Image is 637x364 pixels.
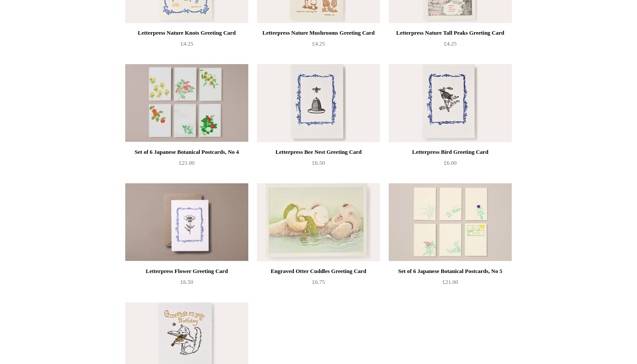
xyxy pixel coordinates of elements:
[125,183,248,261] img: Letterpress Flower Greeting Card
[257,64,380,142] img: Letterpress Bee Nest Greeting Card
[179,159,195,166] span: £21.00
[257,64,380,142] a: Letterpress Bee Nest Greeting Card Letterpress Bee Nest Greeting Card
[257,183,380,261] img: Engraved Otter Cuddles Greeting Card
[312,159,325,166] span: £6.50
[257,28,380,63] a: Letterpress Nature Mushrooms Greeting Card £4.25
[444,40,456,47] span: £4.25
[442,279,458,285] span: £21.00
[257,147,380,182] a: Letterpress Bee Nest Greeting Card £6.50
[180,40,193,47] span: £4.25
[389,147,512,182] a: Letterpress Bird Greeting Card £6.00
[389,266,512,302] a: Set of 6 Japanese Botanical Postcards, No 5 £21.00
[312,40,325,47] span: £4.25
[125,64,248,142] a: Set of 6 Japanese Botanical Postcards, No 4 Set of 6 Japanese Botanical Postcards, No 4
[389,64,512,142] img: Letterpress Bird Greeting Card
[312,279,325,285] span: £6.75
[389,183,512,261] a: Set of 6 Japanese Botanical Postcards, No 5 Set of 6 Japanese Botanical Postcards, No 5
[180,279,193,285] span: £6.50
[125,183,248,261] a: Letterpress Flower Greeting Card Letterpress Flower Greeting Card
[257,183,380,261] a: Engraved Otter Cuddles Greeting Card Engraved Otter Cuddles Greeting Card
[125,147,248,182] a: Set of 6 Japanese Botanical Postcards, No 4 £21.00
[389,64,512,142] a: Letterpress Bird Greeting Card Letterpress Bird Greeting Card
[444,159,456,166] span: £6.00
[259,147,378,157] div: Letterpress Bee Nest Greeting Card
[259,266,378,276] div: Engraved Otter Cuddles Greeting Card
[125,266,248,302] a: Letterpress Flower Greeting Card £6.50
[125,64,248,142] img: Set of 6 Japanese Botanical Postcards, No 4
[125,28,248,63] a: Letterpress Nature Knots Greeting Card £4.25
[391,266,510,276] div: Set of 6 Japanese Botanical Postcards, No 5
[127,28,246,38] div: Letterpress Nature Knots Greeting Card
[127,266,246,276] div: Letterpress Flower Greeting Card
[389,183,512,261] img: Set of 6 Japanese Botanical Postcards, No 5
[259,28,378,38] div: Letterpress Nature Mushrooms Greeting Card
[257,266,380,302] a: Engraved Otter Cuddles Greeting Card £6.75
[389,28,512,63] a: Letterpress Nature Tall Peaks Greeting Card £4.25
[391,147,510,157] div: Letterpress Bird Greeting Card
[391,28,510,38] div: Letterpress Nature Tall Peaks Greeting Card
[127,147,246,157] div: Set of 6 Japanese Botanical Postcards, No 4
